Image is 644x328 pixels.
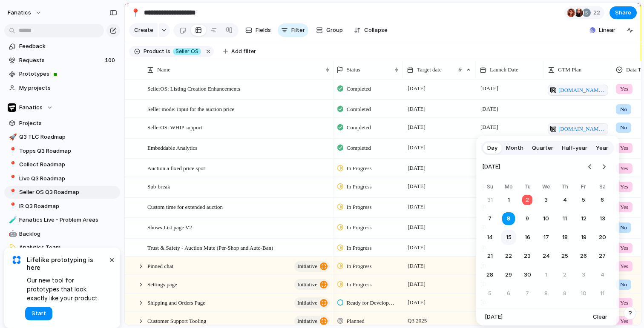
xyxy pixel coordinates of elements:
span: Half-year [562,144,587,152]
table: September 2025 [482,183,610,301]
button: Half-year [558,141,592,155]
button: Tuesday, September 30th, 2025 [520,267,535,282]
button: Thursday, September 11th, 2025 [557,211,572,226]
button: Monday, September 8th, 2025, selected [501,211,516,226]
button: Wednesday, September 3rd, 2025 [538,192,554,208]
button: Friday, September 26th, 2025 [576,248,591,264]
button: Monday, September 1st, 2025 [501,192,516,208]
button: Thursday, October 2nd, 2025 [557,267,572,282]
button: Wednesday, September 24th, 2025 [538,248,554,264]
button: Tuesday, September 9th, 2025 [520,211,535,226]
button: Saturday, September 20th, 2025 [595,230,610,245]
th: Friday [576,183,591,192]
button: Go to the Previous Month [584,161,596,173]
button: Sunday, September 7th, 2025 [482,211,497,226]
span: [DATE] [482,157,500,176]
button: Thursday, September 18th, 2025 [557,230,572,245]
button: Friday, September 19th, 2025 [576,230,591,245]
button: Friday, October 3rd, 2025 [576,267,591,282]
button: Monday, September 15th, 2025 [501,230,516,245]
span: Day [487,144,497,152]
button: Wednesday, September 10th, 2025 [538,211,554,226]
button: Sunday, August 31st, 2025 [482,192,497,208]
button: Thursday, September 25th, 2025 [557,248,572,264]
button: Clear [589,311,611,323]
button: Thursday, October 9th, 2025 [557,286,572,301]
button: Quarter [528,141,558,155]
button: Wednesday, October 8th, 2025 [538,286,554,301]
th: Tuesday [520,183,535,192]
th: Sunday [482,183,497,192]
button: Day [483,141,502,155]
button: Tuesday, September 23rd, 2025 [520,248,535,264]
button: Wednesday, September 17th, 2025 [538,230,554,245]
button: Sunday, October 5th, 2025 [482,286,497,301]
button: Saturday, September 27th, 2025 [595,248,610,264]
button: Tuesday, October 7th, 2025 [520,286,535,301]
button: Monday, September 29th, 2025 [501,267,516,282]
button: Saturday, October 4th, 2025 [595,267,610,282]
th: Saturday [595,183,610,192]
span: Quarter [532,144,553,152]
button: Sunday, September 28th, 2025 [482,267,497,282]
button: Go to the Next Month [598,161,610,173]
button: Thursday, September 4th, 2025 [557,192,572,208]
button: Friday, October 10th, 2025 [576,286,591,301]
span: Clear [593,313,607,321]
button: Month [502,141,528,155]
button: Saturday, September 6th, 2025 [595,192,610,208]
button: Friday, September 5th, 2025 [576,192,591,208]
span: Year [596,144,608,152]
button: Saturday, October 11th, 2025 [595,286,610,301]
button: Sunday, September 14th, 2025 [482,230,497,245]
span: Month [506,144,523,152]
button: Sunday, September 21st, 2025 [482,248,497,264]
button: Monday, October 6th, 2025 [501,286,516,301]
button: Monday, September 22nd, 2025 [501,248,516,264]
th: Thursday [557,183,572,192]
button: Saturday, September 13th, 2025 [595,211,610,226]
button: Friday, September 12th, 2025 [576,211,591,226]
button: Today, Tuesday, September 2nd, 2025 [520,192,535,208]
button: Tuesday, September 16th, 2025 [520,230,535,245]
th: Wednesday [538,183,554,192]
button: Wednesday, October 1st, 2025 [538,267,554,282]
th: Monday [501,183,516,192]
span: [DATE] [485,313,503,321]
button: Year [592,141,612,155]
